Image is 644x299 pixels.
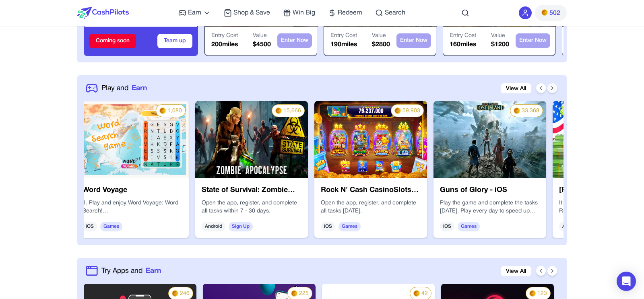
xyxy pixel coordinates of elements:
[202,222,225,231] span: Android
[172,290,178,297] img: PMs
[211,32,238,40] p: Entry Cost
[233,8,270,18] span: Shop & Save
[211,40,238,49] p: 200 miles
[421,290,428,298] span: 42
[330,40,357,49] p: 190 miles
[372,32,390,40] p: Value
[314,101,427,178] img: 69aae6c1-7b4f-4190-a664-18117391db8a.webp
[229,222,253,231] span: Sign Up
[224,8,270,18] a: Shop & Save
[293,8,315,18] span: Win Big
[375,8,405,18] a: Search
[491,32,509,40] p: Value
[535,5,567,21] button: PMs502
[253,32,271,40] p: Value
[501,266,531,276] a: View All
[180,290,190,298] span: 246
[89,34,136,48] div: Coming soon
[291,290,297,297] img: PMs
[440,185,540,196] h3: Guns of Glory - iOS
[440,222,454,231] span: iOS
[396,33,431,48] button: Enter Now
[491,40,509,49] p: $ 1200
[146,266,161,276] span: Earn
[450,40,477,49] p: 160 miles
[283,107,301,115] span: 15,666
[83,199,182,215] p: 1. Play and enjoy Word Voyage: Word Search!
[458,222,480,231] span: Games
[167,107,182,115] span: 1,080
[338,8,362,18] span: Redeem
[549,8,560,18] span: 502
[529,290,536,297] img: PMs
[330,32,357,40] p: Entry Cost
[537,290,547,298] span: 123
[77,7,129,19] img: CashPilots Logo
[83,185,182,196] h3: Word Voyage
[321,222,335,231] span: iOS
[516,33,550,48] button: Enter Now
[202,199,301,215] p: Open the app, register, and complete all tasks within 7 - 30 days.
[321,199,421,215] p: Open the app, register, and complete all tasks [DATE].
[541,9,548,16] img: PMs
[385,8,405,18] span: Search
[501,83,531,93] a: View All
[132,83,147,93] span: Earn
[321,185,421,196] h3: Rock N' Cash CasinoSlots Game
[101,266,161,276] a: Try Apps andEarn
[101,266,142,276] span: Try Apps and
[514,107,520,114] img: PMs
[275,107,282,114] img: PMs
[277,33,312,48] button: Enter Now
[328,8,362,18] a: Redeem
[253,40,271,49] p: $ 4500
[522,107,539,115] span: 33,368
[394,107,401,114] img: PMs
[157,34,192,48] button: Team up
[283,8,315,18] a: Win Big
[76,101,189,178] img: 8fc6d752-be43-4222-9a3c-4e96474dc3dd.webp
[101,83,128,93] span: Play and
[188,8,201,18] span: Earn
[100,222,122,231] span: Games
[195,101,308,178] img: caa199af-03bc-4182-9ae6-59ca21a1916d.webp
[440,199,540,215] p: Play the game and complete the tasks [DATE]. Play every day to speed up your progress significantly!
[101,83,147,93] a: Play andEarn
[617,272,636,291] div: Open Intercom Messenger
[413,290,420,297] img: PMs
[402,107,420,115] span: 59,903
[159,107,166,114] img: PMs
[372,40,390,49] p: $ 2800
[339,222,361,231] span: Games
[299,290,309,298] span: 225
[83,222,97,231] span: iOS
[559,222,583,231] span: Android
[450,32,477,40] p: Entry Cost
[202,185,301,196] h3: State of Survival: Zombie War
[433,101,546,178] img: a90cf0cf-c774-4d18-8f19-7fed0893804d.webp
[178,8,211,18] a: Earn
